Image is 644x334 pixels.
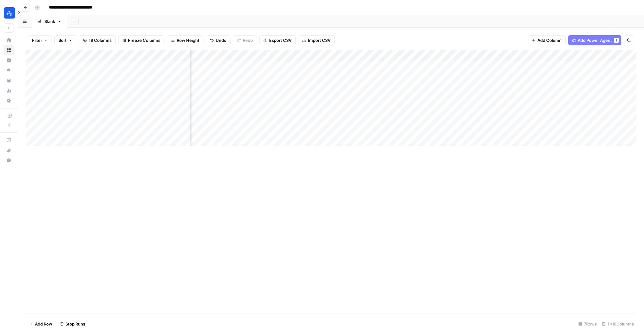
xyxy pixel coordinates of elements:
span: Export CSV [269,37,291,43]
button: What's new? [4,145,14,155]
span: Freeze Columns [128,37,160,43]
span: Undo [216,37,226,43]
span: Filter [32,37,42,43]
button: Freeze Columns [118,35,164,45]
span: Row Height [177,37,199,43]
span: Sort [58,37,67,43]
a: Insights [4,55,14,65]
span: Redo [243,37,253,43]
span: 18 Columns [89,37,112,43]
div: Blank [44,18,55,25]
span: Add Column [537,37,562,43]
button: Add Row [25,319,56,329]
button: Add Column [528,35,566,45]
button: Workspace: Amplitude [4,5,14,21]
a: Browse [4,45,14,55]
button: 18 Columns [79,35,116,45]
span: Add Power Agent [578,37,612,43]
a: AirOps Academy [4,135,14,145]
button: Row Height [167,35,203,45]
button: Undo [206,35,230,45]
a: Settings [4,96,14,106]
button: Filter [28,35,52,45]
a: Blank [32,15,67,28]
a: Your Data [4,75,14,86]
button: Export CSV [259,35,296,45]
button: Stop Runs [56,319,89,329]
button: Add Power Agent1 [568,35,621,45]
div: 7 Rows [576,319,599,329]
img: Amplitude Logo [4,7,15,19]
a: Usage [4,86,14,96]
a: Home [4,35,14,45]
button: Help + Support [4,155,14,165]
span: Add Row [35,321,52,327]
button: Sort [54,35,76,45]
span: Import CSV [308,37,330,43]
button: Redo [233,35,257,45]
a: Opportunities [4,65,14,75]
div: What's new? [4,146,14,155]
span: 1 [615,38,617,43]
div: 11/18 Columns [599,319,636,329]
button: Import CSV [298,35,335,45]
span: Stop Runs [65,321,85,327]
div: 1 [614,38,619,43]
